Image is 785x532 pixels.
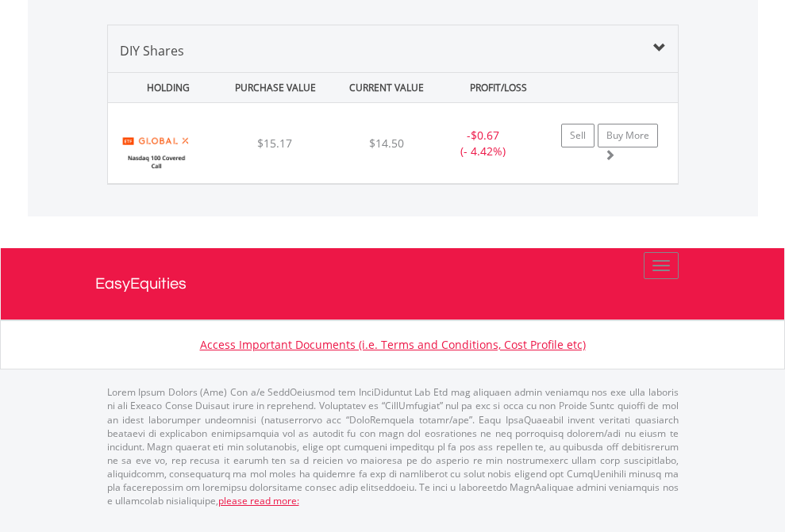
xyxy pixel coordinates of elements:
div: - (- 4.42%) [433,128,533,159]
div: CURRENT VALUE [333,73,441,102]
span: DIY Shares [120,42,184,59]
span: $14.50 [369,136,404,151]
p: Lorem Ipsum Dolors (Ame) Con a/e SeddOeiusmod tem InciDiduntut Lab Etd mag aliquaen admin veniamq... [107,385,679,507]
span: $0.67 [471,128,499,143]
a: Access Important Documents (i.e. Terms and Conditions, Cost Profile etc) [200,337,586,352]
a: EasyEquities [95,248,691,320]
a: please read more: [218,494,299,507]
div: PROFIT/LOSS [444,73,552,102]
div: PURCHASE VALUE [221,73,329,102]
div: HOLDING [110,73,217,102]
span: $15.17 [257,136,292,151]
a: Sell [561,124,595,147]
a: Buy More [598,124,658,147]
img: EQU.US.QYLD.png [116,123,196,179]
